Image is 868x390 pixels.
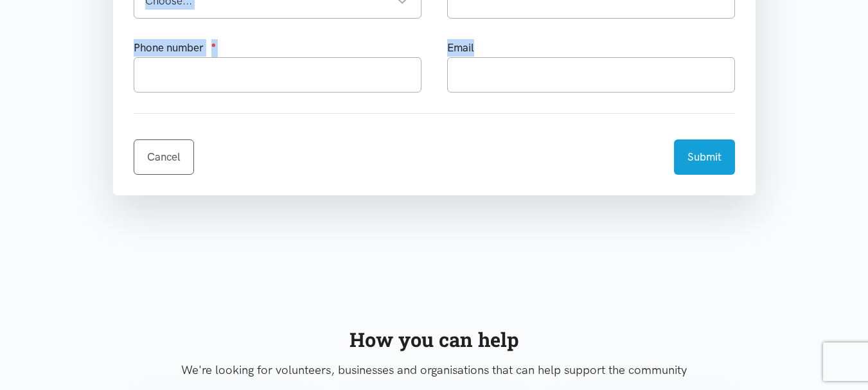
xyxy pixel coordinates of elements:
div: How you can help [128,324,740,355]
button: Submit [674,139,735,175]
sup: ● [211,40,217,49]
a: Cancel [134,139,194,175]
p: We're looking for volunteers, businesses and organisations that can help support the community [128,360,740,380]
label: Email [447,39,474,57]
label: Phone number [134,39,204,57]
